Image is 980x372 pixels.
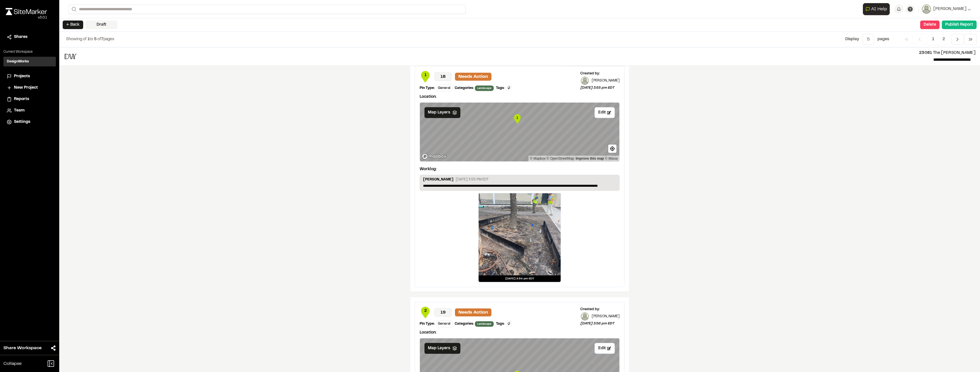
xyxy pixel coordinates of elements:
[513,113,522,125] div: Map marker
[3,360,22,367] span: Collapse
[455,86,474,91] div: Categories:
[455,73,491,81] p: Needs Action
[456,177,489,182] p: [DATE] 3:55 PM EDT
[63,21,83,29] button: ← Back
[66,36,114,42] p: to of pages
[3,345,42,351] span: Share Workspace
[506,320,512,327] button: Edit Tags
[922,5,971,14] button: [PERSON_NAME]
[7,119,52,125] a: Settings
[436,85,452,92] div: General
[428,345,450,351] span: Map Layers
[420,166,437,172] p: Worklog:
[496,321,505,326] div: Tags:
[436,320,452,327] div: General
[14,107,24,114] span: Team
[434,72,452,81] p: 18
[580,71,620,76] div: Created by:
[901,34,977,45] nav: Navigation
[87,38,89,41] span: 1
[580,85,620,90] p: [DATE] 3:55 pm EDT
[7,96,52,102] a: Reports
[863,34,874,45] button: 5
[608,145,616,153] button: Find my location
[592,314,620,319] p: [PERSON_NAME]
[420,72,431,78] span: 1
[434,308,452,317] p: 19
[85,21,117,29] div: Draft
[14,119,30,125] span: Settings
[420,94,620,100] p: Location:
[580,307,620,312] div: Created by:
[455,321,474,326] div: Categories:
[14,96,29,102] span: Reports
[922,5,931,14] img: User
[479,275,561,282] div: [DATE] 3:54 pm EDT
[942,21,977,29] button: Publish Report
[7,73,52,80] a: Projects
[547,156,574,160] a: OpenStreetMap
[475,86,494,91] span: Landscape
[6,8,47,15] img: rebrand.png
[94,38,97,41] span: 5
[506,85,512,91] button: Edit Tags
[605,156,618,160] a: Maxar
[580,321,620,326] p: [DATE] 3:56 pm EDT
[14,85,38,91] span: New Project
[455,308,491,316] p: Needs Action
[428,109,450,116] span: Map Layers
[595,343,615,354] button: Edit
[6,15,47,20] div: Oh geez...please don't...
[863,3,890,15] button: Open AI Assistant
[516,115,518,120] text: 1
[845,36,859,42] p: Display
[101,38,103,41] span: 7
[478,193,561,282] a: [DATE] 3:54 pm EDT
[475,321,494,327] span: Landscape
[82,50,975,56] p: The [PERSON_NAME]
[920,21,940,29] button: Delete
[64,50,77,63] img: file
[7,85,52,91] a: New Project
[595,107,615,118] button: Edit
[871,6,887,13] span: AI Help
[928,34,938,45] span: 1
[420,103,619,161] canvas: Map
[877,36,889,42] p: page s
[933,6,966,12] span: [PERSON_NAME]
[420,308,431,314] span: 2
[919,51,932,55] span: 23081
[420,330,620,336] p: Location:
[66,38,87,41] span: Showing of
[592,78,620,83] p: [PERSON_NAME]
[14,34,27,40] span: Shares
[422,153,447,160] a: Mapbox logo
[3,49,56,54] p: Current Workspace
[7,107,52,114] a: Team
[576,156,604,160] a: Map feedback
[496,86,505,91] div: Tags:
[7,59,29,64] h3: DesignWorks
[530,156,546,160] a: Mapbox
[7,34,52,40] a: Shares
[68,5,79,14] button: Search
[14,73,30,80] span: Projects
[863,3,892,15] div: Open AI Assistant
[420,86,435,91] div: Pin Type:
[938,34,949,45] span: 2
[423,177,454,183] p: [PERSON_NAME]
[420,321,435,326] div: Pin Type:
